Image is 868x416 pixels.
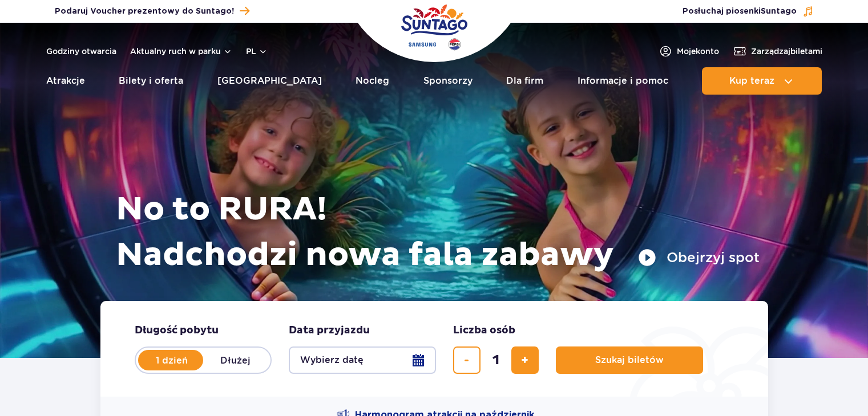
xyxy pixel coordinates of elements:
span: Moje konto [677,46,719,57]
a: Dla firm [506,67,543,95]
input: liczba biletów [482,346,510,374]
h1: No to RURA! Nadchodzi nowa fala zabawy [116,187,760,278]
a: Informacje i pomoc [578,67,668,95]
a: Podaruj Voucher prezentowy do Suntago! [55,3,249,19]
span: Podaruj Voucher prezentowy do Suntago! [55,6,234,17]
span: Data przyjazdu [289,324,370,337]
a: Atrakcje [46,67,85,95]
span: Suntago [761,7,797,15]
span: Liczba osób [453,324,515,337]
button: Kup teraz [702,67,822,95]
button: Aktualny ruch w parku [130,47,232,56]
button: Szukaj biletów [556,346,703,374]
a: Zarządzajbiletami [733,44,822,58]
a: [GEOGRAPHIC_DATA] [217,67,322,95]
a: Sponsorzy [423,67,473,95]
a: Godziny otwarcia [46,46,116,57]
span: Szukaj biletów [595,355,664,365]
button: Obejrzyj spot [638,248,760,267]
button: Posłuchaj piosenkiSuntago [683,6,814,17]
a: Nocleg [356,67,389,95]
span: Posłuchaj piosenki [683,6,797,17]
span: Kup teraz [729,76,774,86]
form: Planowanie wizyty w Park of Poland [100,301,768,397]
button: Wybierz datę [289,346,436,374]
button: pl [246,46,268,57]
label: Dłużej [203,348,268,372]
label: 1 dzień [139,348,204,372]
span: Zarządzaj biletami [751,46,822,57]
a: Mojekonto [659,44,719,58]
button: usuń bilet [453,346,481,374]
button: dodaj bilet [511,346,539,374]
a: Bilety i oferta [119,67,183,95]
span: Długość pobytu [135,324,219,337]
